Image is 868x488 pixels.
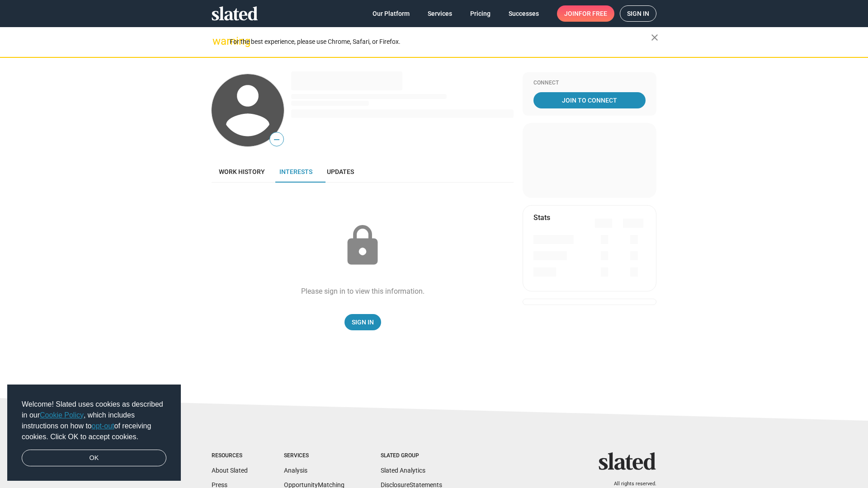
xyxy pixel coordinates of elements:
span: Successes [509,5,539,22]
span: Sign in [627,6,649,21]
mat-icon: lock [340,223,385,268]
span: Pricing [470,5,491,22]
mat-icon: close [649,32,660,43]
div: Resources [212,452,248,460]
a: Slated Analytics [381,467,425,474]
a: Successes [501,5,546,22]
a: Cookie Policy [40,411,84,419]
mat-card-title: Stats [533,213,550,222]
div: Please sign in to view this information. [301,286,425,296]
span: for free [579,5,607,22]
a: Work history [212,161,272,183]
a: opt-out [92,422,114,430]
span: Our Platform [373,5,410,22]
mat-icon: warning [212,36,223,47]
a: Pricing [463,5,498,22]
span: Welcome! Slated uses cookies as described in our , which includes instructions on how to of recei... [22,399,166,442]
a: Analysis [284,467,307,474]
a: Services [420,5,459,22]
span: Join [564,5,607,22]
div: Connect [533,80,646,87]
a: Joinfor free [557,5,614,22]
span: Sign In [352,314,374,330]
a: dismiss cookie message [22,450,166,467]
div: For the best experience, please use Chrome, Safari, or Firefox. [230,36,651,48]
span: Updates [327,168,354,175]
a: Interests [272,161,320,183]
div: cookieconsent [7,385,181,481]
a: About Slated [212,467,248,474]
a: Our Platform [365,5,417,22]
span: — [270,134,283,145]
div: Services [284,452,344,460]
a: Sign In [344,314,381,330]
span: Interests [279,168,312,175]
a: Join To Connect [533,92,646,108]
span: Work history [219,168,265,175]
span: Join To Connect [535,92,644,108]
span: Services [428,5,452,22]
a: Updates [320,161,361,183]
a: Sign in [620,5,656,22]
div: Slated Group [381,452,442,460]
